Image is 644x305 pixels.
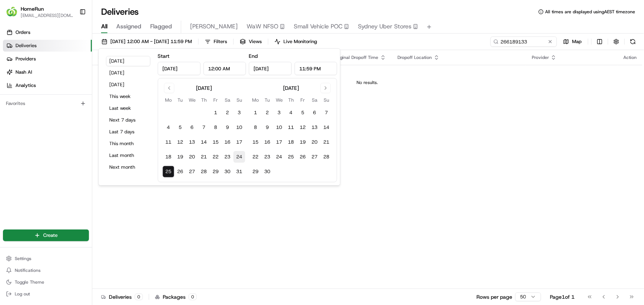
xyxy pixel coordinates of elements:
[16,42,37,49] span: Deliveries
[116,22,141,31] span: Assigned
[106,127,150,137] button: Last 7 days
[249,166,261,178] button: 29
[320,107,332,119] button: 7
[3,40,92,52] a: Deliveries
[532,55,549,60] span: Provider
[189,294,197,300] div: 0
[233,151,245,163] button: 24
[174,151,186,163] button: 19
[162,166,174,178] button: 25
[628,36,638,47] button: Refresh
[261,151,273,163] button: 23
[309,107,320,119] button: 6
[249,107,261,119] button: 1
[186,151,198,163] button: 20
[106,91,150,102] button: This week
[261,96,273,104] th: Tuesday
[221,136,233,148] button: 16
[221,107,233,119] button: 2
[158,53,169,59] label: Start
[3,229,89,241] button: Create
[3,3,76,21] button: HomeRunHomeRun[EMAIL_ADDRESS][DOMAIN_NAME]
[186,96,198,104] th: Wednesday
[162,136,174,148] button: 11
[294,22,342,31] span: Small Vehicle POC
[101,293,143,301] div: Deliveries
[106,56,150,66] button: [DATE]
[106,68,150,78] button: [DATE]
[174,136,186,148] button: 12
[21,5,44,13] button: HomeRun
[221,166,233,178] button: 30
[560,36,585,47] button: Map
[155,293,197,301] div: Packages
[297,151,309,163] button: 26
[214,38,227,45] span: Filters
[273,107,285,119] button: 3
[150,22,172,31] span: Flagged
[261,122,273,133] button: 9
[186,166,198,178] button: 27
[320,83,331,93] button: Go to next month
[283,84,299,92] div: [DATE]
[16,82,36,89] span: Analytics
[198,166,210,178] button: 28
[476,293,512,301] p: Rows per page
[285,122,297,133] button: 11
[110,38,192,45] span: [DATE] 12:00 AM - [DATE] 11:59 PM
[3,98,89,109] div: Favorites
[21,13,73,18] button: [EMAIL_ADDRESS][DOMAIN_NAME]
[3,289,89,299] button: Log out
[295,62,337,75] input: Time
[210,107,221,119] button: 1
[285,107,297,119] button: 4
[233,166,245,178] button: 31
[261,107,273,119] button: 2
[490,36,557,47] input: Type to search
[358,22,411,31] span: Sydney Uber Stores
[186,136,198,148] button: 13
[174,96,186,104] th: Tuesday
[106,150,150,161] button: Last month
[158,62,200,75] input: Date
[221,96,233,104] th: Saturday
[261,136,273,148] button: 16
[309,136,320,148] button: 20
[16,56,36,62] span: Providers
[285,96,297,104] th: Thursday
[202,36,230,47] button: Filters
[3,27,92,38] a: Orders
[196,84,212,92] div: [DATE]
[309,151,320,163] button: 27
[320,96,332,104] th: Sunday
[3,53,92,65] a: Providers
[135,294,143,300] div: 0
[16,69,32,76] span: Nash AI
[233,107,245,119] button: 3
[101,6,139,18] h1: Deliveries
[233,122,245,133] button: 10
[101,22,107,31] span: All
[15,267,41,273] span: Notifications
[297,122,309,133] button: 12
[249,122,261,133] button: 8
[283,38,317,45] span: Live Monitoring
[572,38,582,45] span: Map
[190,22,238,31] span: [PERSON_NAME]
[210,96,221,104] th: Friday
[249,53,258,59] label: End
[237,36,265,47] button: Views
[203,62,246,75] input: Time
[3,66,92,78] a: Nash AI
[106,162,150,172] button: Next month
[297,96,309,104] th: Friday
[233,96,245,104] th: Sunday
[15,256,31,262] span: Settings
[210,166,221,178] button: 29
[550,293,575,301] div: Page 1 of 1
[249,136,261,148] button: 15
[309,96,320,104] th: Saturday
[233,136,245,148] button: 17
